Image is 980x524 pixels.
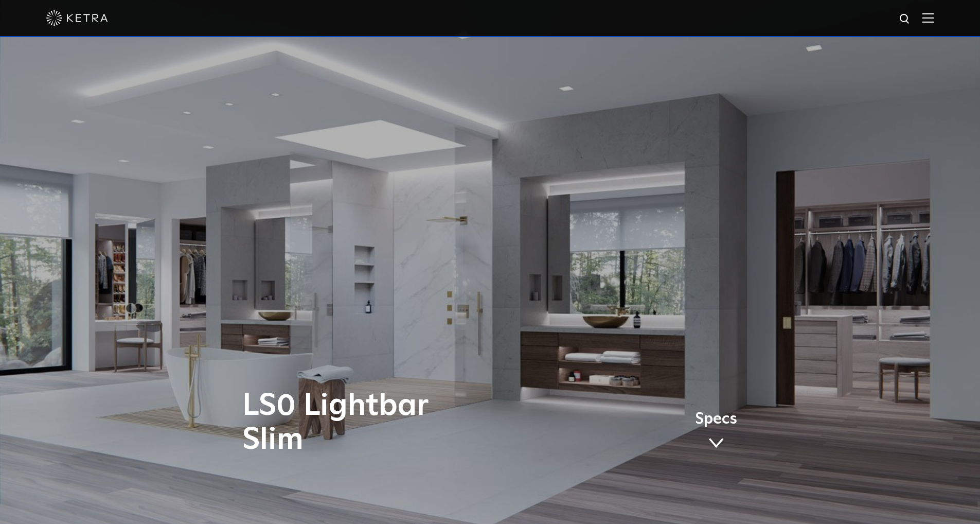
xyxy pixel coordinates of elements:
img: search icon [899,13,912,26]
a: Specs [695,412,737,452]
img: ketra-logo-2019-white [46,10,108,26]
h1: LS0 Lightbar Slim [242,389,533,457]
img: Hamburger%20Nav.svg [922,13,934,23]
span: Specs [695,412,737,427]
